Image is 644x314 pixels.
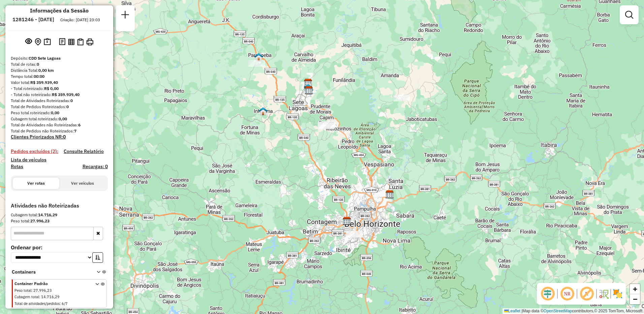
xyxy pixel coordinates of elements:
[11,104,108,110] div: Total de Pedidos Roteirizados:
[29,56,61,61] strong: CDD Sete Lagoas
[11,164,23,169] a: Rotas
[44,86,59,91] strong: R$ 0,00
[58,37,67,47] button: Logs desbloquear sessão
[11,157,108,163] h4: Lista de veículos
[14,294,39,299] span: Cubagem total
[59,178,106,189] button: Ver veículos
[33,37,42,47] button: Centralizar mapa no depósito ou ponto de apoio
[11,98,108,104] div: Total de Atividades Roteirizadas:
[30,218,50,223] strong: 27.996,23
[11,212,108,218] div: Cubagem total:
[34,74,44,79] strong: 00:00
[318,123,334,129] div: Atividade não roteirizada - PAULO VICTOR DA COSTA SILVA
[11,128,108,134] div: Total de Pedidos não Roteirizados:
[11,122,108,128] div: Total de Atividades não Roteirizadas:
[11,243,108,251] label: Ordenar por:
[248,60,265,67] div: Atividade não roteirizada - BRUNO LUIZ DA SILVA
[393,95,410,101] div: Atividade não roteirizada - CLEONICE CONCEICaO DE PAULA
[11,55,108,61] div: Depósito:
[38,68,54,73] strong: 0,00 km
[319,121,335,128] div: Atividade não roteirizada - SINCERIO LOPES
[74,128,76,133] strong: 7
[540,286,556,302] span: Ocultar deslocamento
[38,212,57,217] strong: 14.716,29
[521,309,522,313] span: |
[78,122,80,127] strong: 6
[31,288,32,293] span: :
[318,122,335,129] div: Atividade não roteirizada - ROGER MIGUEL
[11,92,108,98] div: - Total não roteirizado:
[254,53,263,61] img: Paraopeba
[304,78,313,87] img: AS - Sete Lagoas
[630,284,640,294] a: Zoom in
[346,231,363,238] div: Atividade não roteirizada - AmBev S.A. - F. Minas
[41,294,60,299] span: 14.716,29
[12,17,54,23] h6: 1281246 - [DATE]
[304,84,313,92] img: Ponto de apoio FAD
[622,8,636,22] a: Exibir filtros
[58,17,103,23] div: Criação: [DATE] 23:03
[11,110,108,116] div: Peso total roteirizado:
[598,288,609,299] img: Fluxo de ruas
[259,107,267,116] img: Inhauma
[612,288,623,299] img: Exibir/Ocultar setores
[92,252,103,263] button: Ordem crescente
[14,288,31,293] span: Peso total
[304,86,313,95] img: CDD Sete Lagoas
[42,37,52,47] button: Painel de Sugestão
[11,73,108,80] div: Tempo total:
[11,202,108,209] h4: Atividades não Roteirizadas
[11,80,108,86] div: Valor total:
[30,80,58,85] strong: R$ 359.939,40
[633,285,637,293] span: +
[633,295,637,303] span: −
[13,178,59,189] button: Ver rotas
[76,37,85,47] button: Visualizar Romaneio
[85,37,95,47] button: Imprimir Rotas
[37,62,39,67] strong: 0
[343,217,351,225] img: CDD Contagem
[30,7,89,14] h4: Informações da Sessão
[63,134,66,140] strong: 0
[70,98,73,103] strong: 0
[51,110,59,115] strong: 0,00
[11,86,108,92] div: - Total roteirizado:
[67,37,76,46] button: Visualizar relatório de Roteirização
[66,104,69,109] strong: 0
[503,308,644,314] div: Map data © contributors,© 2025 TomTom, Microsoft
[11,218,108,224] div: Peso total:
[11,116,108,122] div: Cubagem total roteirizado:
[33,288,52,293] span: 27.996,23
[630,294,640,304] a: Zoom out
[579,286,595,302] span: Exibir rótulo
[11,149,58,154] h4: Pedidos excluídos (2):
[119,8,132,23] a: Nova sessão e pesquisa
[24,36,33,47] button: Exibir sessão original
[12,269,88,276] span: Containers
[59,116,67,121] strong: 0,00
[39,294,40,299] span: :
[64,149,104,154] h4: Consulte Relatório
[14,301,60,306] span: Total de atividades/pedidos
[62,301,68,306] span: 6/7
[11,67,108,73] div: Distância Total:
[11,61,108,67] div: Total de rotas:
[14,281,87,287] span: Container Padrão
[504,309,520,313] a: Leaflet
[11,134,108,140] h4: Clientes Priorizados NR:
[83,164,108,169] h4: Recargas: 0
[52,92,79,97] strong: R$ 359.939,40
[559,286,575,302] span: Ocultar NR
[60,301,61,306] span: :
[544,309,572,313] a: OpenStreetMap
[385,190,394,199] img: CDD Santa Luzia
